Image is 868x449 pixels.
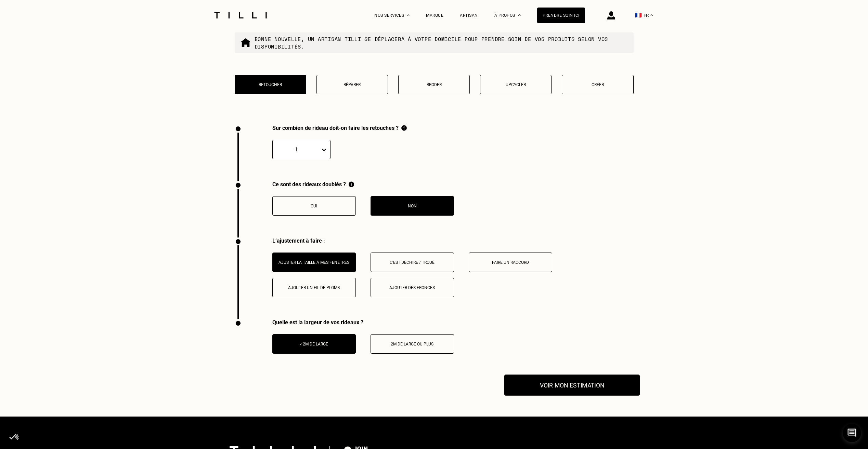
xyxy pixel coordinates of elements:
[374,204,450,208] div: Non
[374,260,450,265] div: C‘est déchiré / troué
[398,75,470,94] button: Broder
[371,334,454,354] button: 2m de large ou plus
[272,278,356,297] button: Ajouter un fil de plomb
[272,125,407,131] div: Sur combien de rideau doit-on faire les retouches ?
[212,12,269,18] img: Logo du service de couturière Tilli
[238,82,302,87] p: Retoucher
[480,75,552,94] button: Upcycler
[537,8,585,23] a: Prendre soin ici
[272,181,454,188] div: Ce sont des rideaux doublés ?
[272,196,356,216] button: Oui
[469,253,552,272] button: Faire un raccord
[235,75,306,94] button: Retoucher
[401,125,407,131] img: Comment compter le nombre de rideaux ?
[316,75,388,94] button: Réparer
[402,82,466,87] p: Broder
[272,319,454,326] div: Quelle est la largeur de vos rideaux ?
[460,13,478,18] a: Artisan
[650,14,653,16] img: menu déroulant
[276,342,352,346] div: < 2m de large
[240,37,251,48] img: commande à domicile
[374,342,450,346] div: 2m de large ou plus
[276,285,352,290] div: Ajouter un fil de plomb
[255,35,628,50] p: Bonne nouvelle, un artisan tilli se déplacera à votre domicile pour prendre soin de vos produits ...
[272,334,356,354] button: < 2m de large
[371,278,454,297] button: Ajouter des fronces
[320,82,384,87] p: Réparer
[276,260,352,265] div: Ajuster la taille à mes fenêtres
[566,82,630,87] p: Créer
[371,253,454,272] button: C‘est déchiré / troué
[371,196,454,216] button: Non
[426,13,443,18] a: Marque
[562,75,633,94] button: Créer
[607,11,615,19] img: icône connexion
[504,375,640,396] button: Voir mon estimation
[484,82,548,87] p: Upcycler
[272,253,356,272] button: Ajuster la taille à mes fenêtres
[407,14,410,16] img: Menu déroulant
[635,12,642,18] span: 🇫🇷
[349,181,354,188] img: Qu'est ce qu'une doublure ?
[276,204,352,208] div: Oui
[272,237,634,244] div: L’ajustement à faire :
[472,260,548,265] div: Faire un raccord
[518,14,521,16] img: Menu déroulant à propos
[374,285,450,290] div: Ajouter des fronces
